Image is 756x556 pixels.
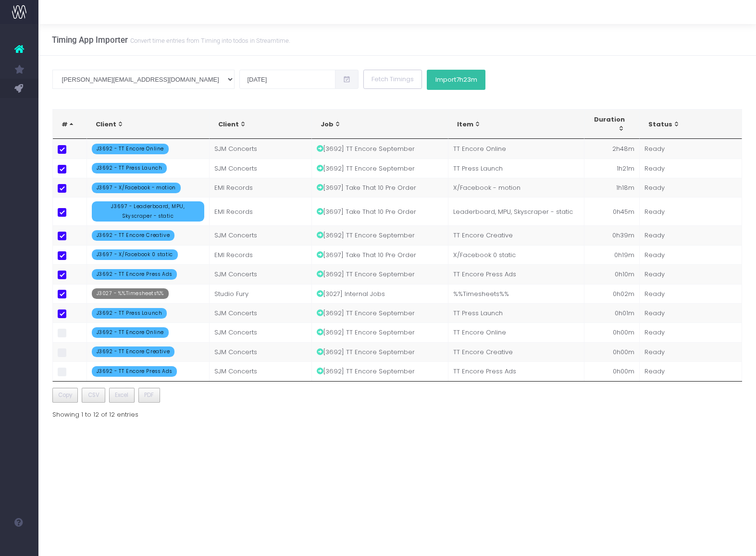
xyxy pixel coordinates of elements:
[457,120,570,129] div: Item
[92,288,169,299] span: J3027 - %%Timesheets%%
[584,178,640,197] td: 1h18m
[312,342,448,361] td: [3692] TT Encore September
[640,245,743,264] td: Ready
[210,361,312,381] td: SJM Concerts
[92,327,169,338] span: J3692 - TT Encore Online
[210,139,312,158] td: SJM Concerts
[92,201,204,222] span: J3697 - Leaderboard, MPU, Skyscraper - static
[210,178,312,197] td: EMI Records
[312,284,448,303] td: [3027] Internal Jobs
[456,76,477,84] span: 7h23m
[448,361,584,381] td: TT Encore Press Ads
[640,322,743,342] td: Ready
[210,264,312,284] td: SJM Concerts
[448,225,584,245] td: TT Encore Creative
[218,120,297,129] div: Client
[448,197,584,225] td: Leaderboard, MPU, Skyscraper - static
[62,120,78,129] div: #
[363,70,422,89] button: Fetch Timings
[584,225,640,245] td: 0h39m
[92,183,181,193] span: J3697 - X/Facebook - motion
[448,303,584,322] td: TT Press Launch
[52,35,290,45] h3: Timing App Importer
[312,110,448,139] th: Job: activate to sort column ascending
[312,225,448,245] td: [3692] TT Encore September
[584,322,640,342] td: 0h00m
[640,110,743,139] th: Status: activate to sort column ascending
[584,264,640,284] td: 0h10m
[210,197,312,225] td: EMI Records
[584,197,640,225] td: 0h45m
[640,139,743,158] td: Ready
[210,322,312,342] td: SJM Concerts
[640,303,743,322] td: Ready
[52,405,138,420] div: Showing 1 to 12 of 12 entries
[312,178,448,197] td: [3697] Take That 10 Pre Order
[115,391,128,399] span: Excel
[88,391,99,399] span: CSV
[640,361,743,381] td: Ready
[584,284,640,303] td: 0h02m
[210,342,312,361] td: SJM Concerts
[448,245,584,264] td: X/Facebook 0 static
[92,163,167,173] span: J3692 - TT Press Launch
[312,264,448,284] td: [3692] TT Encore September
[92,308,167,319] span: J3692 - TT Press Launch
[648,120,728,129] div: Status
[210,110,312,139] th: Client: activate to sort column ascending
[312,159,448,178] td: [3692] TT Encore September
[144,391,154,399] span: PDF
[584,342,640,361] td: 0h00m
[52,388,78,403] button: Copy
[448,139,584,158] td: TT Encore Online
[640,178,743,197] td: Ready
[640,159,743,178] td: Ready
[92,366,177,377] span: J3692 - TT Encore Press Ads
[210,303,312,322] td: SJM Concerts
[584,110,640,139] th: Duration: activate to sort column ascending
[96,120,195,129] div: Client
[448,178,584,197] td: X/Facebook - motion
[312,139,448,158] td: [3692] TT Encore September
[92,346,175,357] span: J3692 - TT Encore Creative
[584,303,640,322] td: 0h01m
[593,115,625,134] div: Duration
[584,361,640,381] td: 0h00m
[128,35,290,45] small: Convert time entries from Timing into todos in Streamtime.
[427,70,485,90] button: Import7h23m
[448,159,584,178] td: TT Press Launch
[321,120,433,129] div: Job
[448,322,584,342] td: TT Encore Online
[312,322,448,342] td: [3692] TT Encore September
[448,264,584,284] td: TT Encore Press Ads
[92,249,178,260] span: J3697 - X/Facebook 0 static
[640,197,743,225] td: Ready
[210,159,312,178] td: SJM Concerts
[640,342,743,361] td: Ready
[58,391,72,399] span: Copy
[92,230,175,241] span: J3692 - TT Encore Creative
[92,269,177,280] span: J3692 - TT Encore Press Ads
[12,537,26,551] img: images/default_profile_image.png
[640,264,743,284] td: Ready
[448,342,584,361] td: TT Encore Creative
[312,303,448,322] td: [3692] TT Encore September
[448,284,584,303] td: %%Timesheets%%
[210,245,312,264] td: EMI Records
[312,197,448,225] td: [3697] Take That 10 Pre Order
[210,284,312,303] td: Studio Fury
[87,110,210,139] th: Client: activate to sort column ascending
[53,110,87,139] th: #
[210,225,312,245] td: SJM Concerts
[312,361,448,381] td: [3692] TT Encore September
[109,388,135,403] button: Excel
[82,388,105,403] button: CSV
[138,388,160,403] button: PDF
[584,139,640,158] td: 2h48m
[584,159,640,178] td: 1h21m
[448,110,584,139] th: Item: activate to sort column ascending
[640,225,743,245] td: Ready
[239,70,335,89] input: Select date
[584,245,640,264] td: 0h19m
[312,245,448,264] td: [3697] Take That 10 Pre Order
